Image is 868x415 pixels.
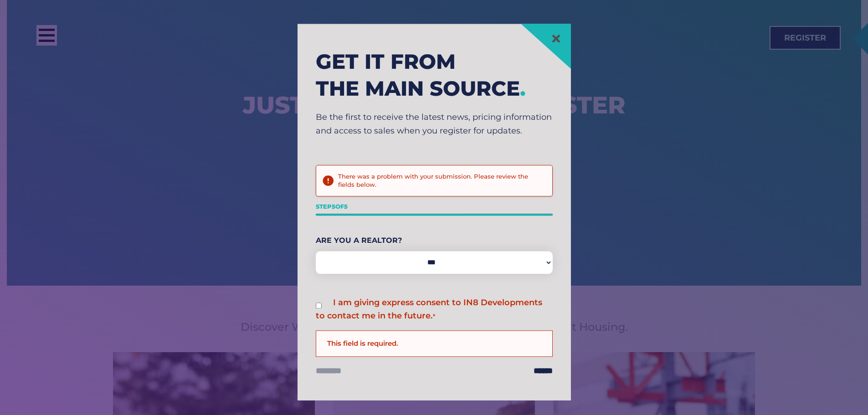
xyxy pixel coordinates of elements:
[338,173,545,189] h2: There was a problem with your submission. Please review the fields below.
[316,297,542,321] label: I am giving express consent to IN8 Developments to contact me in the future.
[316,234,553,247] label: Are You A Realtor?
[344,203,348,210] span: 5
[316,111,553,138] p: Be the first to receive the latest news, pricing information and access to sales when you registe...
[316,200,553,214] p: Step of
[316,330,553,357] div: This field is required.
[332,203,335,210] span: 5
[316,49,553,102] h2: Get it from the main source
[520,76,526,101] span: .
